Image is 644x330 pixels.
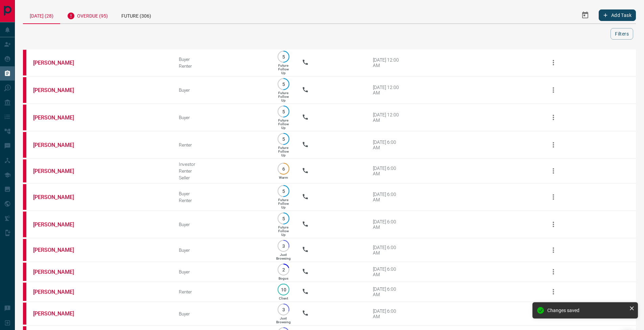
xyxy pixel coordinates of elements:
[373,57,402,68] div: [DATE] 12:00 AM
[33,310,84,317] a: [PERSON_NAME]
[281,82,286,87] p: 5
[33,221,84,228] a: [PERSON_NAME]
[33,168,84,174] a: [PERSON_NAME]
[281,189,286,194] p: 5
[373,85,402,95] div: [DATE] 12:00 AM
[33,114,84,121] a: [PERSON_NAME]
[279,176,288,179] p: Warm
[373,219,402,230] div: [DATE] 6:00 AM
[278,64,289,75] p: Future Follow Up
[179,198,265,203] div: Renter
[373,286,402,297] div: [DATE] 6:00 AM
[23,77,26,103] div: property.ca
[33,289,84,295] a: [PERSON_NAME]
[281,216,286,221] p: 5
[23,263,26,281] div: property.ca
[276,253,291,260] p: Just Browsing
[179,161,265,167] div: Investor
[23,50,26,75] div: property.ca
[599,9,636,21] button: Add Task
[23,212,26,237] div: property.ca
[373,166,402,176] div: [DATE] 6:00 AM
[179,222,265,227] div: Buyer
[373,266,402,277] div: [DATE] 6:00 AM
[23,132,26,158] div: property.ca
[23,239,26,261] div: property.ca
[23,7,60,24] div: [DATE] (28)
[33,60,84,66] a: [PERSON_NAME]
[33,247,84,253] a: [PERSON_NAME]
[373,245,402,256] div: [DATE] 6:00 AM
[179,87,265,93] div: Buyer
[281,287,286,292] p: 10
[281,109,286,114] p: 5
[179,269,265,274] div: Buyer
[60,7,115,23] div: Overdue (95)
[23,184,26,210] div: property.ca
[179,168,265,174] div: Renter
[115,7,158,23] div: Future (306)
[281,166,286,171] p: 6
[179,175,265,180] div: Seller
[33,142,84,148] a: [PERSON_NAME]
[373,139,402,150] div: [DATE] 6:00 AM
[179,142,265,148] div: Renter
[278,146,289,157] p: Future Follow Up
[373,192,402,202] div: [DATE] 6:00 AM
[33,87,84,93] a: [PERSON_NAME]
[179,311,265,316] div: Buyer
[179,57,265,62] div: Buyer
[279,277,288,280] p: Bogus
[577,7,593,23] button: Select Date Range
[179,289,265,294] div: Renter
[547,308,626,313] div: Changes saved
[279,296,288,300] p: Client
[281,136,286,141] p: 5
[278,198,289,209] p: Future Follow Up
[281,243,286,248] p: 3
[179,247,265,253] div: Buyer
[281,307,286,312] p: 3
[23,105,26,130] div: property.ca
[179,191,265,196] div: Buyer
[179,63,265,69] div: Renter
[23,303,26,325] div: property.ca
[281,267,286,272] p: 2
[278,225,289,237] p: Future Follow Up
[276,316,291,324] p: Just Browsing
[33,269,84,275] a: [PERSON_NAME]
[23,283,26,301] div: property.ca
[179,115,265,120] div: Buyer
[281,54,286,59] p: 5
[373,308,402,319] div: [DATE] 6:00 AM
[373,112,402,123] div: [DATE] 12:00 AM
[278,91,289,102] p: Future Follow Up
[23,159,26,182] div: property.ca
[611,28,633,40] button: Filters
[278,118,289,130] p: Future Follow Up
[33,194,84,200] a: [PERSON_NAME]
